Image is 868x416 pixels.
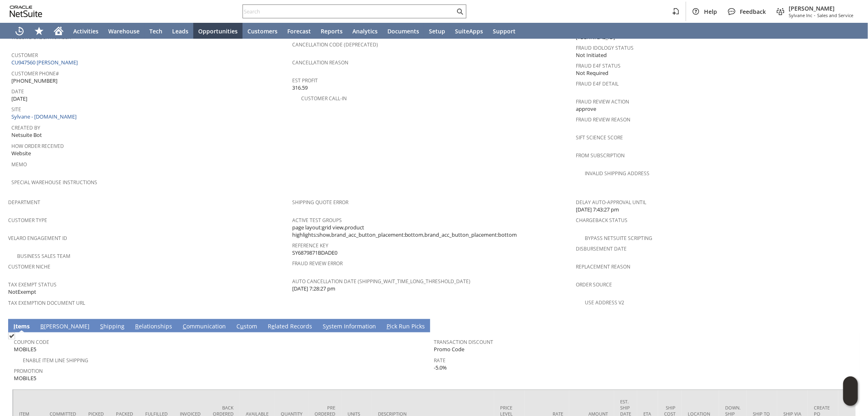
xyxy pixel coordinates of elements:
a: Tech [144,23,167,39]
span: approve [576,105,596,113]
a: Chargeback Status [576,217,627,224]
span: C [183,322,186,330]
a: Site [11,106,21,113]
a: Leads [167,23,193,39]
span: Not Required [576,69,608,77]
span: Promo Code [434,346,465,353]
a: Sylvane - [DOMAIN_NAME] [11,113,79,120]
span: y [326,322,329,330]
a: Special Warehouse Instructions [11,179,97,186]
a: Velaro Engagement ID [8,235,67,242]
span: Feedback [740,8,766,15]
a: Items [11,322,32,331]
a: Est Profit [292,77,318,84]
a: System Information [321,322,378,331]
a: Home [49,23,68,39]
a: Coupon Code [14,339,49,346]
span: MOBILE5 [14,346,36,353]
a: Opportunities [193,23,243,39]
div: Shortcuts [29,23,49,39]
span: -5.0% [434,364,447,372]
a: Created By [11,124,40,131]
span: Warehouse [108,27,140,35]
span: [PHONE_NUMBER] [11,77,57,85]
a: Promotion [14,368,43,374]
span: Sales and Service [817,12,853,18]
img: Checked [8,332,15,339]
span: Not Initiated [576,51,607,59]
a: Fraud E4F Status [576,62,621,69]
a: Custom [234,322,259,331]
span: Leads [172,27,188,35]
svg: Shortcuts [34,26,44,36]
span: page layout:grid view,product highlights:show,brand_acc_button_placement:bottom,brand_acc_button_... [292,224,572,239]
a: Related Records [266,322,314,331]
a: Setup [424,23,450,39]
a: Use Address V2 [585,299,624,306]
span: NotExempt [8,288,36,296]
span: [DATE] 7:28:27 pm [292,285,335,293]
a: B[PERSON_NAME] [38,322,92,331]
span: S [100,322,103,330]
a: Department [8,199,40,206]
svg: Home [54,26,63,36]
a: Bypass NetSuite Scripting [585,235,652,242]
a: Tax Exempt Status [8,281,57,288]
span: Support [493,27,516,35]
a: Relationships [133,322,174,331]
span: [DATE] [11,95,27,103]
a: Delay Auto-Approval Until [576,199,646,206]
span: Tech [149,27,162,35]
a: Customers [243,23,282,39]
a: Pick Run Picks [385,322,427,331]
a: Documents [383,23,424,39]
a: Support [488,23,520,39]
a: Customer Call-in [301,95,347,102]
a: Warehouse [103,23,144,39]
a: Analytics [348,23,383,39]
a: Tax Exemption Document URL [8,299,85,306]
a: Fraud E4F Detail [576,80,619,87]
span: 316.59 [292,84,308,92]
a: Reference Key [292,242,328,249]
span: Reports [321,27,343,35]
a: Customer Phone# [11,70,59,77]
iframe: Click here to launch Oracle Guided Learning Help Panel [843,376,858,406]
span: Forecast [287,27,311,35]
a: Transaction Discount [434,339,494,346]
a: How Order Received [11,143,64,150]
span: [PERSON_NAME] [789,4,853,12]
span: u [240,322,244,330]
a: Fraud Review Error [292,260,343,267]
a: Communication [181,322,228,331]
a: Fraud Idology Status [576,44,634,51]
a: Replacement reason [576,263,630,270]
a: Active Test Groups [292,217,342,224]
span: SY6879871BDADE0 [292,249,337,257]
span: P [387,322,390,330]
a: Sift Science Score [576,134,623,141]
a: Auto Cancellation Date (shipping_wait_time_long_threshold_date) [292,278,471,285]
a: Date [11,88,24,95]
span: Setup [429,27,445,35]
a: From Subscription [576,152,625,159]
span: e [271,322,275,330]
a: Customer Niche [8,263,50,270]
span: R [135,322,139,330]
span: Help [704,8,717,15]
a: Memo [11,161,27,168]
span: Activities [73,27,98,35]
a: Cancellation Reason [292,59,348,66]
a: Cancellation Code (deprecated) [292,41,378,48]
span: - [814,12,816,18]
a: Enable Item Line Shipping [23,357,88,364]
a: Shipping [98,322,127,331]
span: Documents [387,27,419,35]
span: SuiteApps [455,27,483,35]
a: Activities [68,23,103,39]
a: Forecast [282,23,316,39]
a: Customer [11,52,38,59]
span: Opportunities [198,27,238,35]
span: Customers [247,27,278,35]
span: B [40,322,44,330]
